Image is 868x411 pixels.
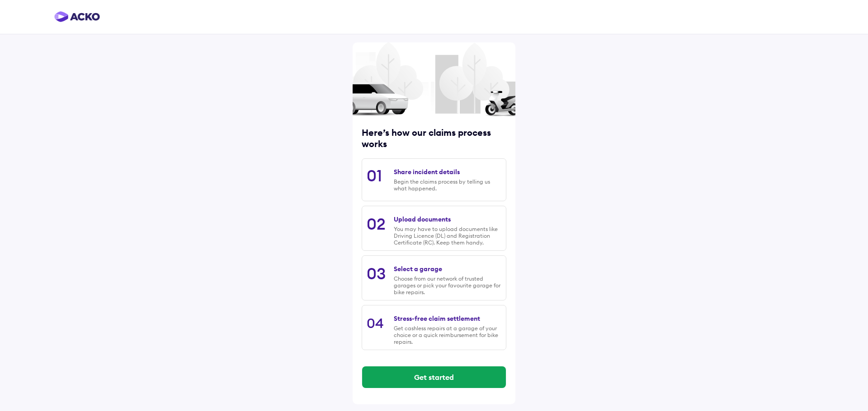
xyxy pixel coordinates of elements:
div: Choose from our network of trusted garages or pick your favourite garage for bike repairs. [394,275,501,296]
div: Stress-free claim settlement [394,314,480,323]
div: You may have to upload documents like Driving Licence (DL) and Registration Certificate (RC). Kee... [394,226,501,246]
img: car and scooter [353,82,515,117]
div: Select a garage [394,265,442,273]
div: 03 [367,263,386,283]
div: Upload documents [394,215,451,223]
div: 02 [367,214,386,234]
img: horizontal-gradient.png [54,11,100,22]
div: Get cashless repairs at a garage of your choice or a quick reimbursement for bike repairs. [394,325,501,345]
div: 01 [367,166,382,185]
button: Get started [362,366,506,388]
div: 04 [367,314,384,332]
div: Share incident details [394,168,460,176]
img: trees [353,15,515,141]
div: Begin the claims process by telling us what happened. [394,178,501,192]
